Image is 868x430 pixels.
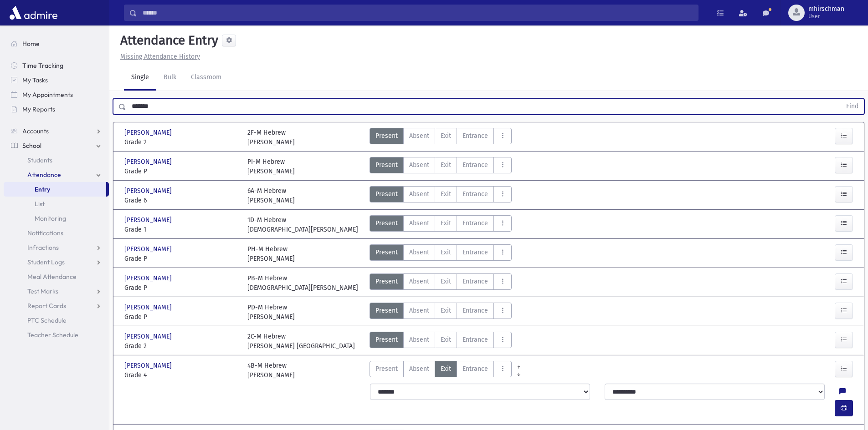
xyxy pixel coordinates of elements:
img: AdmirePro [7,4,60,22]
h5: Attendance Entry [117,33,218,48]
span: Exit [441,160,451,170]
span: School [22,142,41,150]
span: Present [375,364,398,374]
span: Entrance [462,335,488,344]
div: AttTypes [370,303,512,322]
div: PB-M Hebrew [DEMOGRAPHIC_DATA][PERSON_NAME] [247,273,358,293]
span: Absent [409,364,429,374]
a: My Tasks [4,73,109,87]
span: Present [375,277,398,286]
a: Infractions [4,240,109,255]
span: Grade 2 [124,341,238,351]
span: Notifications [27,229,63,237]
div: 6A-M Hebrew [PERSON_NAME] [247,186,295,205]
span: Present [375,335,398,344]
span: Entrance [462,131,488,141]
span: Absent [409,131,429,141]
div: 4B-M Hebrew [PERSON_NAME] [247,361,295,380]
span: Entry [35,185,50,193]
span: Infractions [27,243,59,252]
div: 2F-M Hebrew [PERSON_NAME] [247,128,295,147]
a: My Reports [4,102,109,116]
a: Notifications [4,226,109,240]
span: Entrance [462,218,488,228]
span: [PERSON_NAME] [124,273,174,283]
span: Present [375,306,398,315]
span: Students [27,156,52,164]
span: [PERSON_NAME] [124,361,174,370]
span: Present [375,218,398,228]
span: Grade 6 [124,196,238,205]
a: Home [4,36,109,51]
a: Report Cards [4,298,109,313]
span: My Appointments [22,91,73,99]
div: 1D-M Hebrew [DEMOGRAPHIC_DATA][PERSON_NAME] [247,215,358,234]
span: Present [375,160,398,170]
div: AttTypes [370,215,512,234]
span: Test Marks [27,287,58,295]
span: Present [375,248,398,257]
span: [PERSON_NAME] [124,128,174,137]
span: [PERSON_NAME] [124,157,174,167]
span: User [808,13,844,20]
div: PH-M Hebrew [PERSON_NAME] [247,244,295,263]
span: Exit [441,131,451,141]
u: Missing Attendance History [120,53,200,61]
span: My Tasks [22,76,48,84]
span: List [35,200,45,208]
div: AttTypes [370,273,512,293]
span: Absent [409,160,429,170]
span: Attendance [27,171,61,179]
span: Time Tracking [22,61,63,70]
a: Missing Attendance History [117,53,200,61]
span: Home [22,40,40,48]
div: 2C-M Hebrew [PERSON_NAME] [GEOGRAPHIC_DATA] [247,332,355,351]
div: AttTypes [370,361,512,380]
a: Meal Attendance [4,269,109,284]
span: Entrance [462,189,488,199]
a: Accounts [4,124,109,138]
span: Exit [441,335,451,344]
span: Present [375,189,398,199]
a: Classroom [184,65,229,91]
div: PI-M Hebrew [PERSON_NAME] [247,157,295,176]
a: School [4,138,109,153]
a: Entry [4,182,106,197]
span: Absent [409,248,429,257]
span: Absent [409,277,429,286]
a: Teacher Schedule [4,328,109,342]
a: Student Logs [4,255,109,269]
span: My Reports [22,105,55,113]
span: Absent [409,335,429,344]
span: Exit [441,189,451,199]
a: My Appointments [4,87,109,102]
div: AttTypes [370,332,512,351]
div: AttTypes [370,244,512,263]
span: Student Logs [27,258,65,266]
a: Time Tracking [4,58,109,73]
span: PTC Schedule [27,316,67,324]
span: Absent [409,189,429,199]
span: Meal Attendance [27,273,77,281]
span: Grade P [124,167,238,176]
a: Bulk [156,65,184,91]
span: [PERSON_NAME] [124,303,174,312]
span: Absent [409,218,429,228]
span: mhirschman [808,5,844,13]
span: Exit [441,306,451,315]
a: Test Marks [4,284,109,298]
a: Attendance [4,167,109,182]
span: [PERSON_NAME] [124,244,174,254]
span: Report Cards [27,302,66,310]
span: Grade 2 [124,137,238,147]
span: Grade 1 [124,225,238,234]
span: Entrance [462,277,488,286]
span: Entrance [462,306,488,315]
span: [PERSON_NAME] [124,215,174,225]
span: [PERSON_NAME] [124,332,174,341]
a: Students [4,153,109,167]
span: Present [375,131,398,141]
span: Exit [441,218,451,228]
span: Entrance [462,248,488,257]
div: AttTypes [370,186,512,205]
